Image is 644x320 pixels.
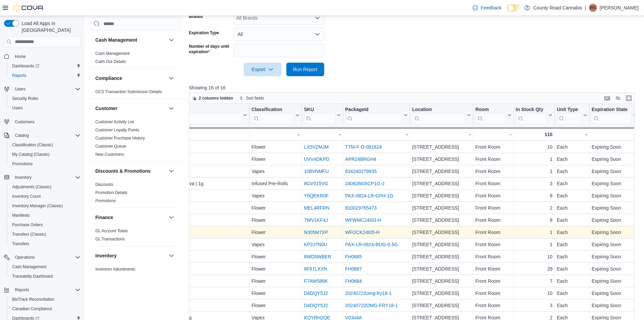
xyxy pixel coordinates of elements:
[244,63,282,76] button: Export
[345,193,393,198] a: PAX-0824-LR-GFH-1G
[557,107,587,124] button: Unit Type
[95,135,145,141] span: Customer Purchase History
[12,274,53,279] span: Traceabilty Dashboard
[592,107,631,113] div: Expiration State
[95,144,126,149] a: Customer Queue
[412,155,471,163] div: [STREET_ADDRESS]
[304,217,328,223] a: 7WV1KF4J
[95,59,126,64] a: Cash Out Details
[9,305,55,313] a: Canadian Compliance
[12,222,43,228] span: Purchase Orders
[590,4,596,12] span: RS
[475,179,511,188] div: Front Room
[557,179,587,188] div: Each
[95,214,113,221] h3: Finance
[304,254,331,259] a: 8WD5WBER
[412,192,471,200] div: [STREET_ADDRESS]
[189,14,203,19] label: Brands
[475,155,511,163] div: Front Room
[95,119,134,125] span: Customer Activity List
[585,4,586,12] p: |
[1,51,83,61] button: Home
[7,230,83,239] button: Transfers (Classic)
[167,213,175,221] button: Finance
[12,52,80,60] span: Home
[19,20,80,34] span: Load All Apps in [GEOGRAPHIC_DATA]
[9,62,42,70] a: Dashboards
[15,54,26,59] span: Home
[1,173,83,182] button: Inventory
[252,179,300,188] div: Infused Pre-Rolls
[592,130,637,138] div: -
[600,4,639,12] p: [PERSON_NAME]
[252,204,300,212] div: Flower
[9,71,80,80] span: Reports
[304,291,328,296] a: D4DQY5J2
[12,253,38,261] button: Operations
[12,297,54,302] span: BioTrack Reconciliation
[12,286,32,294] button: Reports
[9,62,80,70] span: Dashboards
[412,107,466,113] div: Location
[95,214,166,221] button: Finance
[95,267,135,272] a: Inventory Adjustments
[345,303,398,308] a: 20240722OMG-FRY18-1
[252,216,300,224] div: Flower
[189,44,231,55] label: Number of days until expiration
[95,105,166,112] button: Customer
[304,169,329,174] a: 108VNMFU
[15,287,29,293] span: Reports
[315,15,320,21] button: Open list of options
[47,130,247,138] div: Totals
[9,202,66,210] a: Inventory Manager (Classic)
[189,84,639,91] p: Showing 16 of 16
[95,152,124,157] span: New Customers
[345,230,380,235] a: WFOCK24I05-H
[603,94,611,102] button: Keyboard shortcuts
[9,272,80,280] span: Traceabilty Dashboard
[252,107,294,113] div: Classification
[95,182,113,187] a: Discounts
[412,228,471,236] div: [STREET_ADDRESS]
[7,304,83,314] button: Canadian Compliance
[345,107,408,124] button: PackageId
[95,105,117,112] h3: Customer
[12,286,80,294] span: Reports
[9,104,80,112] span: Users
[14,4,44,11] img: Cova
[412,204,471,212] div: [STREET_ADDRESS]
[95,198,116,203] a: Promotions
[9,240,80,248] span: Transfers
[592,107,631,124] div: Expiration State
[557,192,587,200] div: Each
[592,155,637,163] div: Expiring Soon
[47,179,247,188] div: ROVE | Triple Infused Pre-roll | [MEDICAL_DATA] | Maui Waui | Sativa | 1g
[90,180,181,208] div: Discounts & Promotions
[516,155,552,163] div: 1
[9,94,41,103] a: Security Roles
[345,278,362,284] a: FH0684
[304,266,327,272] a: 8F67LXXN
[516,204,552,212] div: 2
[12,241,29,247] span: Transfers
[9,141,80,149] span: Classification (Classic)
[304,181,328,186] a: 8GV015VG
[7,61,83,71] a: Dashboards
[15,119,34,125] span: Customers
[7,94,83,103] button: Security Roles
[47,216,247,224] div: LIVWELL | Flower | [PERSON_NAME] | Indica | 14g
[7,182,83,192] button: Adjustments (Classic)
[625,94,633,102] button: Enter fullscreen
[9,221,80,229] span: Purchase Orders
[95,190,127,195] a: Promotion Details
[592,143,637,151] div: Expiring Soon
[167,252,175,260] button: Inventory
[12,105,23,111] span: Users
[516,167,552,175] div: 1
[286,63,324,76] button: Run Report
[475,216,511,224] div: Front Room
[9,230,80,238] span: Transfers (Classic)
[507,4,521,12] input: Dark Mode
[9,160,80,168] span: Promotions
